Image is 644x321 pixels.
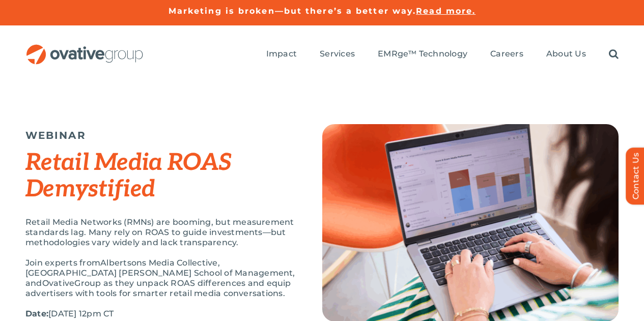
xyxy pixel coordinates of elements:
span: Impact [266,49,297,59]
a: Marketing is broken—but there’s a better way. [169,6,416,16]
span: Group as they unpack ROAS differences and equip advertisers with tools for smarter retail media c... [25,278,291,298]
a: Impact [266,49,297,60]
p: [DATE] 12pm CT [25,309,297,319]
span: About Us [546,49,586,59]
a: Careers [490,49,523,60]
a: Services [320,49,355,60]
a: Search [609,49,619,60]
h5: WEBINAR [25,129,297,141]
span: Careers [490,49,523,59]
p: Join experts from [25,258,297,299]
a: Read more. [416,6,475,16]
span: Ovative [42,278,75,288]
p: Retail Media Networks (RMNs) are booming, but measurement standards lag. Many rely on ROAS to gui... [25,217,297,248]
strong: Date: [25,309,48,318]
span: EMRge™ Technology [378,49,467,59]
nav: Menu [266,38,619,71]
span: Albertsons Media Collective, [GEOGRAPHIC_DATA] [PERSON_NAME] School of Management, and [25,258,295,288]
em: Retail Media ROAS Demystified [25,149,231,203]
span: Services [320,49,355,59]
a: OG_Full_horizontal_RGB [25,43,144,53]
a: EMRge™ Technology [378,49,467,60]
a: About Us [546,49,586,60]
